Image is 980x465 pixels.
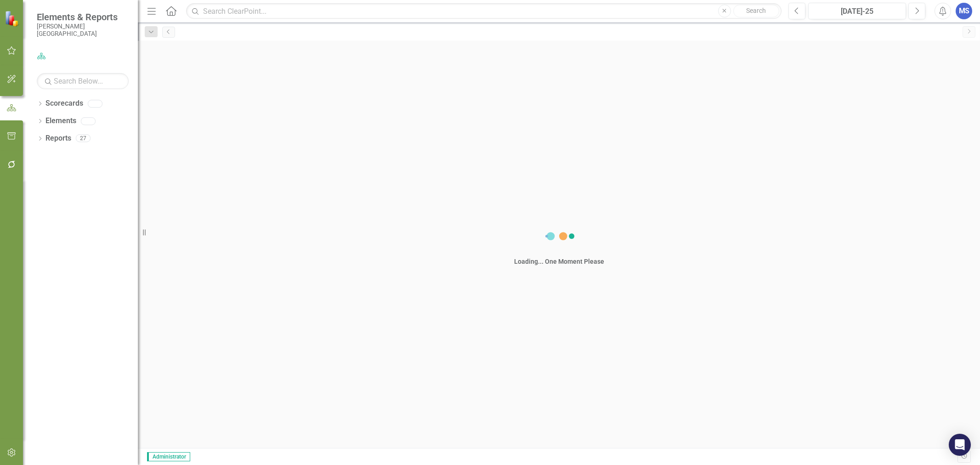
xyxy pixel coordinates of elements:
[811,6,903,17] div: [DATE]-25
[147,452,190,461] span: Administrator
[45,98,83,109] a: Scorecards
[37,23,129,38] small: [PERSON_NAME][GEOGRAPHIC_DATA]
[186,3,782,19] input: Search ClearPoint...
[37,73,129,89] input: Search Below...
[45,133,71,144] a: Reports
[76,135,91,142] div: 27
[808,3,906,19] button: [DATE]-25
[5,10,21,27] img: ClearPoint Strategy
[949,434,971,456] div: Open Intercom Messenger
[956,3,972,19] button: MS
[37,11,129,23] span: Elements & Reports
[514,257,604,266] div: Loading... One Moment Please
[746,7,766,14] span: Search
[733,5,779,17] button: Search
[45,116,76,126] a: Elements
